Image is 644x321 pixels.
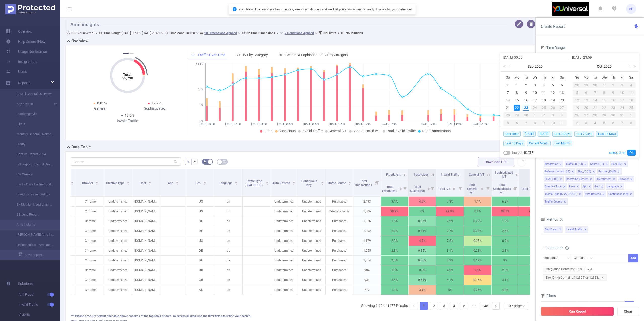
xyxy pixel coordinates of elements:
[618,96,627,104] td: October 17, 2025
[609,96,618,104] td: October 16, 2025
[237,53,240,57] i: icon: bar-chart
[514,97,520,103] div: 15
[508,61,512,71] a: Previous month (PageUp)
[627,104,636,111] td: October 25, 2025
[618,81,627,89] td: October 3, 2025
[573,89,582,96] td: October 5, 2025
[505,90,511,96] div: 7
[531,119,540,127] td: October 8, 2025
[6,67,27,77] a: Users
[566,176,588,182] div: Operating System
[557,75,567,80] span: Sa
[557,81,567,89] td: September 6, 2025
[19,300,60,310] span: Invalid Traffic
[19,310,60,320] span: Visibility
[627,81,636,89] td: October 4, 2025
[576,168,596,175] li: Site_ID (l4)
[548,75,557,80] span: Fr
[512,75,521,80] span: Mo
[619,176,629,182] div: Browser
[576,185,579,188] i: icon: close
[591,89,600,96] td: October 7, 2025
[10,210,54,220] a: BS June Report
[527,61,534,71] a: Sep
[195,31,200,35] span: >
[607,191,634,197] li: Continuous Play
[450,302,458,310] li: 4
[590,257,593,260] i: icon: down
[10,119,54,129] a: Like it
[412,304,415,307] i: icon: left
[123,73,132,77] tspan: Total:
[67,31,71,35] i: icon: user
[460,302,468,310] li: 5
[617,307,639,316] button: Clear
[618,89,627,96] td: October 10, 2025
[544,191,583,197] li: Traffic Type (SSAI, DOOH)
[521,104,531,111] td: September 23, 2025
[559,82,565,88] div: 6
[336,31,341,35] span: >
[624,163,626,166] i: icon: close
[503,75,512,80] span: Su
[567,257,570,260] i: icon: down
[10,240,54,250] a: Onlinescribes - Ame Insights
[502,61,509,71] a: Last year (Control + left)
[539,75,548,80] span: Th
[10,230,54,240] a: [PERSON_NAME] Ame Insights
[609,148,625,157] a: select time
[600,96,609,104] td: October 15, 2025
[548,81,557,89] td: September 5, 2025
[18,81,30,85] span: Reports
[539,81,548,89] td: September 4, 2025
[582,111,591,119] td: October 27, 2025
[541,97,547,103] div: 18
[503,119,512,127] td: October 5, 2025
[545,198,562,205] div: Traffic Source
[601,185,603,188] i: icon: close
[565,176,594,182] li: Operating System
[531,75,540,80] span: We
[544,160,563,167] li: Integration
[531,89,540,96] td: September 10, 2025
[507,302,522,310] div: 10 / page
[627,61,631,71] a: Next month (PageDown)
[420,302,428,310] li: 1
[521,75,531,80] span: Tu
[559,227,561,233] span: ✕
[523,97,529,103] div: 16
[512,111,521,119] td: September 29, 2025
[627,150,636,156] a: Ok
[607,183,619,190] div: Language
[618,119,627,127] td: November 7, 2025
[582,81,591,89] td: September 29, 2025
[545,168,570,175] div: Referrer domain (l3)
[10,99,54,109] a: Any & vibes
[627,74,636,81] th: Sat
[585,191,601,197] div: Auto Refresh
[582,119,591,127] td: November 3, 2025
[541,307,614,316] button: Run Report
[531,74,540,81] th: Wed
[531,111,540,119] td: October 1, 2025
[492,302,500,310] li: Next Page
[572,54,636,60] input: End date
[10,199,54,210] a: Sk Me high fraud channels
[503,96,512,104] td: September 14, 2025
[539,104,548,111] td: September 25, 2025
[618,111,627,119] td: October 31, 2025
[246,31,275,35] b: No Time Dimensions
[523,90,529,96] div: 9
[557,119,567,127] td: October 11, 2025
[559,97,565,103] div: 20
[565,160,588,167] li: Traffic ID (tid)
[512,104,521,111] td: September 22, 2025
[584,163,587,166] i: icon: close
[550,97,556,103] div: 19
[548,74,557,81] th: Fri
[430,302,438,310] a: 2
[609,81,618,89] td: October 2, 2025
[584,227,586,233] span: ✕
[593,183,605,190] li: Geo
[123,53,129,54] button: 1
